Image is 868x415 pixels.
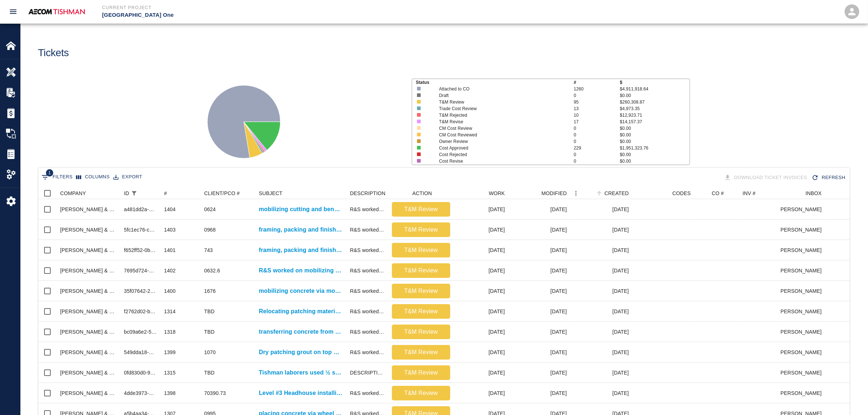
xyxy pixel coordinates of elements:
[439,92,560,99] p: Draft
[832,380,868,415] iframe: Chat Widget
[439,86,560,92] p: Attached to CO
[60,349,117,356] div: Roger & Sons Concrete
[571,301,632,322] div: [DATE]
[102,4,474,11] p: Current Project
[204,267,220,274] div: 0632.6
[571,281,632,301] div: [DATE]
[781,281,825,301] div: [PERSON_NAME]
[604,187,629,199] div: CREATED
[439,99,560,105] p: T&M Review
[416,79,574,86] p: Status
[124,247,157,254] div: f652ff52-0b9c-4b00-8adc-2cd0462e90e8
[574,79,620,86] p: #
[454,220,509,240] div: [DATE]
[454,301,509,322] div: [DATE]
[38,47,69,59] h1: Tickets
[620,79,689,86] p: $
[57,187,120,199] div: COMPANY
[350,328,385,336] div: R&S worked on transferring concrete from motor buggy to pales and walking them up the stairs and ...
[395,389,447,397] p: T&M Review
[350,206,385,213] div: R&S worked on mobilizing cutting and bending and chipping ( exposing rebar) and barlocking for st...
[509,362,571,383] div: [DATE]
[112,171,144,183] button: Export
[395,348,447,357] p: T&M Review
[571,322,632,342] div: [DATE]
[164,287,176,295] div: 1400
[672,187,691,199] div: CODES
[164,349,176,356] div: 1399
[259,225,343,234] p: framing, packing and finishing up patching for Level #2 north mezz between dampers.
[571,220,632,240] div: [DATE]
[571,240,632,260] div: [DATE]
[571,260,632,281] div: [DATE]
[806,187,822,199] div: INBOX
[454,383,509,403] div: [DATE]
[439,151,560,158] p: Cost Rejected
[723,171,810,184] div: Tickets download in groups of 15
[129,188,139,198] button: Show filters
[509,240,571,260] div: [DATE]
[594,188,604,198] button: Sort
[574,112,620,119] p: 10
[620,125,689,132] p: $0.00
[124,328,157,336] div: bc09a6e2-5531-4fe2-b857-86ff73136bd0
[439,105,560,112] p: Trade Cost Review
[164,247,176,254] div: 1401
[204,308,214,315] div: TBD
[571,199,632,220] div: [DATE]
[164,389,176,397] div: 1398
[454,199,509,220] div: [DATE]
[164,369,176,376] div: 1315
[204,206,216,213] div: 0624
[60,247,117,254] div: Roger & Sons Concrete
[574,132,620,138] p: 0
[350,267,385,274] div: R&S worked on mobilizing cutting bending and chipping to expose rebar for east side head house re...
[694,187,739,199] div: CO #
[509,199,571,220] div: [DATE]
[259,307,343,316] a: Relocating patching material from Gate #3 to Gate #2 to make room for other trade
[509,220,571,240] div: [DATE]
[439,158,560,164] p: Cost Revise
[26,7,87,17] img: AECOM Tishman
[620,119,689,125] p: $14,157.37
[574,99,620,105] p: 95
[620,99,689,105] p: $260,308.87
[620,86,689,92] p: $4,911,918.64
[395,327,447,336] p: T&M Review
[712,187,724,199] div: CO #
[124,369,157,376] div: 0fd830d0-9209-46bf-a5e0-96b84b09ebd0
[574,138,620,145] p: 0
[350,187,385,199] div: DESCRIPTION
[781,240,825,260] div: [PERSON_NAME]
[350,247,385,254] div: R&S worked on framing, packing and finishing drains for Level #2 south sprinkler rooms. Breakdown...
[164,328,176,336] div: 1318
[164,206,176,213] div: 1404
[489,187,505,199] div: WORK
[259,287,343,295] p: mobilizing concrete via motor buggy and placing concrete inside infill for Gate #10, #9 and #8 Le...
[350,287,385,295] div: R&S worked on mobilizing concrete via motor buggy and placing concrete inside infill for Gate #10...
[60,287,117,295] div: Roger & Sons Concrete
[350,349,385,356] div: R&S worked on Dry patching grout on top of beams Column line L/2 2nd floor. Breakdown: 2 masons 8...
[204,247,213,254] div: 743
[259,205,343,214] a: mobilizing cutting and bending and chipping ( exposing rebar) and barlocking for stair infill on ...
[164,267,176,274] div: 1402
[574,158,620,164] p: 0
[120,187,160,199] div: ID
[571,342,632,362] div: [DATE]
[509,281,571,301] div: [DATE]
[739,187,781,199] div: INV #
[509,383,571,403] div: [DATE]
[204,328,214,336] div: TBD
[259,246,343,255] p: framing, packing and finishing drains for Level #2 south sprinkler rooms.
[124,187,129,199] div: ID
[395,225,447,234] p: T&M Review
[350,389,385,397] div: R&S worked on Level #3 Headhouse installing Styrofoam. Breakdown: 6 Carpenters 8hrs 1 Foreman 3hr...
[60,226,117,233] div: Roger & Sons Concrete
[781,199,825,220] div: [PERSON_NAME]
[571,188,581,199] button: Menu
[395,307,447,316] p: T&M Review
[620,92,689,99] p: $0.00
[259,327,343,336] p: transferring concrete from motor buggy to pales and walking them up the stairs and laborer drivin...
[124,267,157,274] div: 7695d724-b955-4c4c-b98c-f64917b5a4cb
[60,369,117,376] div: Roger & Sons Concrete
